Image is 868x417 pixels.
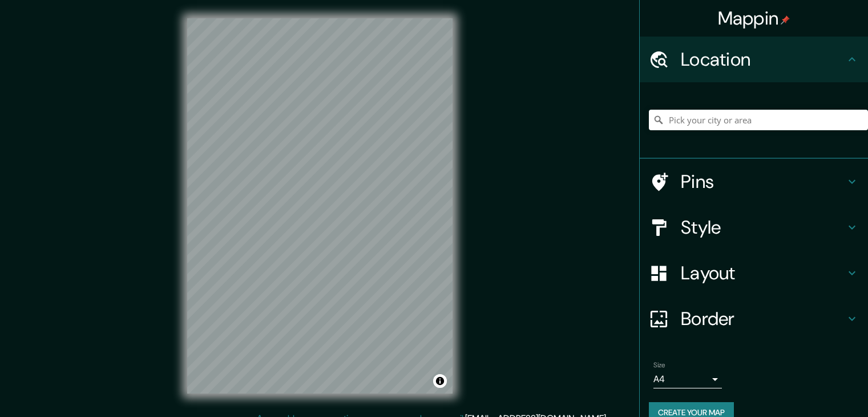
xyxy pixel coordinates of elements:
canvas: Map [187,18,453,394]
button: Toggle attribution [433,374,447,388]
h4: Layout [681,262,845,284]
h4: Location [681,48,845,71]
div: A4 [653,370,722,388]
iframe: Help widget launcher [766,372,855,404]
h4: Mappin [718,7,790,30]
h4: Border [681,307,845,330]
input: Pick your city or area [649,110,868,130]
div: Border [640,296,868,342]
div: Style [640,205,868,250]
h4: Style [681,216,845,239]
img: pin-icon.png [781,15,790,25]
div: Pins [640,159,868,205]
div: Location [640,37,868,82]
h4: Pins [681,170,845,193]
div: Layout [640,250,868,296]
label: Size [653,360,665,370]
